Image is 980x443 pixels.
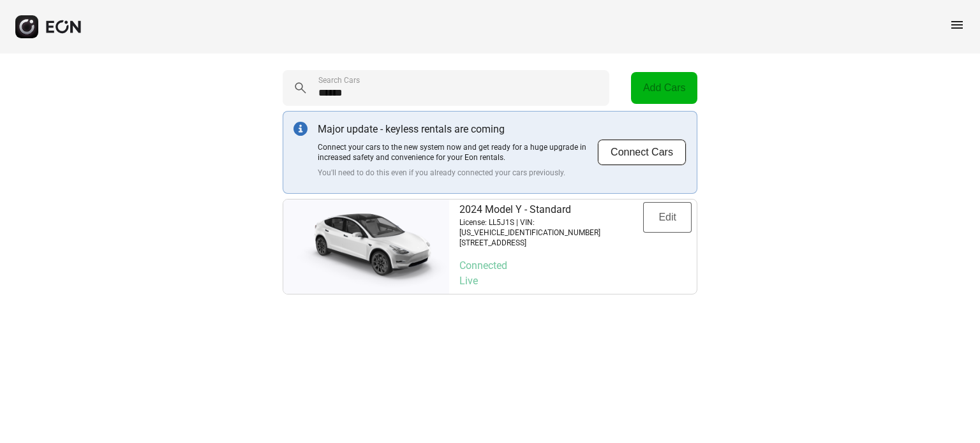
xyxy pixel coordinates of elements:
button: Edit [643,202,692,233]
span: menu [949,17,965,33]
p: [STREET_ADDRESS] [459,238,643,248]
p: Major update - keyless rentals are coming [318,122,597,137]
p: 2024 Model Y - Standard [459,202,643,217]
p: Connect your cars to the new system now and get ready for a huge upgrade in increased safety and ... [318,142,597,163]
p: Live [459,273,692,289]
img: car [283,205,449,288]
p: You'll need to do this even if you already connected your cars previously. [318,168,597,178]
button: Connect Cars [597,139,687,166]
p: Connected [459,258,692,273]
label: Search Cars [318,75,360,85]
img: info [293,122,308,136]
p: License: LL5J1S | VIN: [US_VEHICLE_IDENTIFICATION_NUMBER] [459,217,643,238]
